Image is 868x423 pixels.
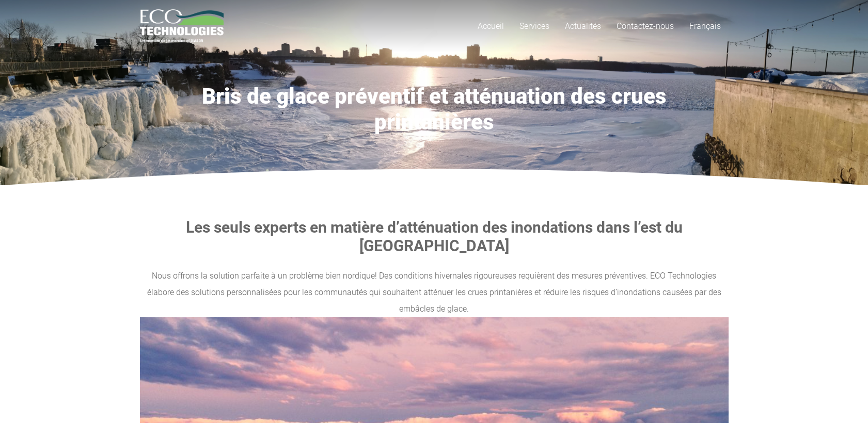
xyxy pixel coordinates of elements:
[565,21,601,31] span: Actualités
[186,218,683,255] strong: Les seuls experts en matière d’atténuation des inondations dans l’est du [GEOGRAPHIC_DATA]
[519,21,549,31] span: Services
[617,21,674,31] span: Contactez-nous
[140,84,729,136] h1: Bris de glace préventif et atténuation des crues printanières
[689,21,721,31] span: Français
[140,9,224,43] a: logo_EcoTech_ASDR_RGB
[140,268,729,317] p: Nous offrons la solution parfaite à un problème bien nordique! Des conditions hivernales rigoureu...
[478,21,504,31] span: Accueil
